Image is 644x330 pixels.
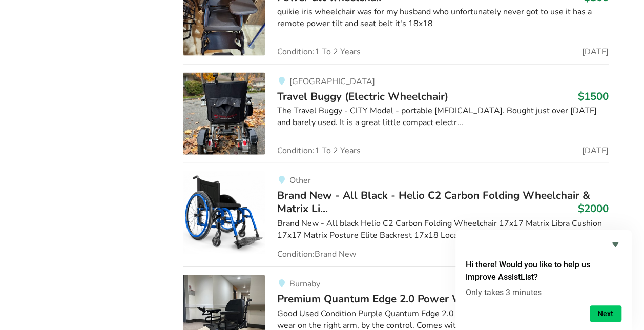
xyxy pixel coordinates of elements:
button: Next question [590,305,621,322]
div: Brand New - All black Helio C2 Carbon Folding Wheelchair 17x17 Matrix Libra Cushion 17x17 Matrix ... [277,218,609,241]
p: Only takes 3 minutes [466,287,621,297]
div: The Travel Buggy - CITY Model - portable [MEDICAL_DATA]. Bought just over [DATE] and barely used.... [277,105,609,129]
span: [GEOGRAPHIC_DATA] [289,76,375,87]
span: Brand New - All Black - Helio C2 Carbon Folding Wheelchair & Matrix Li... [277,188,590,216]
span: Travel Buggy (Electric Wheelchair) [277,89,448,104]
span: Premium Quantum Edge 2.0 Power Wheelchair [277,292,509,306]
h3: $2000 [578,202,609,215]
h2: Hi there! Would you like to help us improve AssistList? [466,259,621,283]
img: mobility-travel buggy (electric wheelchair) [183,73,265,155]
a: mobility-travel buggy (electric wheelchair)[GEOGRAPHIC_DATA]Travel Buggy (Electric Wheelchair)$15... [183,64,609,163]
div: quikie iris wheelchair was for my husband who unfortunately never got to use it has a remote powe... [277,6,609,30]
button: Hide survey [609,238,621,251]
img: mobility-brand new - all black - helio c2 carbon folding wheelchair & matrix libra cushion & matr... [183,172,265,254]
span: Condition: 1 To 2 Years [277,48,361,56]
span: Condition: 1 To 2 Years [277,147,361,155]
a: mobility-brand new - all black - helio c2 carbon folding wheelchair & matrix libra cushion & matr... [183,163,609,267]
span: Condition: Brand New [277,250,356,258]
h3: $1500 [578,90,609,103]
span: Other [289,175,310,186]
div: Hi there! Would you like to help us improve AssistList? [466,238,621,322]
span: [DATE] [582,48,609,56]
span: Burnaby [289,278,320,290]
span: [DATE] [582,147,609,155]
